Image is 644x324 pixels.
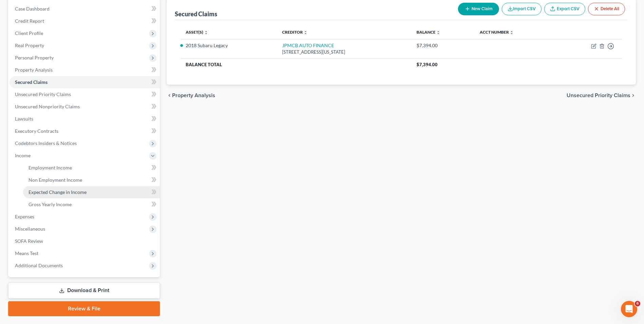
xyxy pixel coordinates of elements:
[502,3,541,15] button: Import CSV
[15,152,31,158] span: Income
[15,55,54,60] span: Personal Property
[15,140,77,146] span: Codebtors Insiders & Notices
[15,67,53,73] span: Property Analysis
[23,162,160,174] a: Employment Income
[29,189,87,195] span: Expected Change in Income
[436,31,440,35] i: unfold_more
[621,301,637,317] iframe: Intercom live chat
[417,42,468,49] div: $7,394.00
[29,165,72,170] span: Employment Income
[15,238,43,244] span: SOFA Review
[23,198,160,211] a: Gross Yearly Income
[635,301,640,306] span: 6
[167,93,215,98] button: chevron_left Property Analysis
[282,49,406,55] div: [STREET_ADDRESS][US_STATE]
[303,31,308,35] i: unfold_more
[10,3,160,15] a: Case Dashboard
[510,31,514,35] i: unfold_more
[15,128,58,134] span: Executory Contracts
[15,250,38,256] span: Means Test
[29,201,72,207] span: Gross Yearly Income
[15,104,80,109] span: Unsecured Nonpriority Claims
[10,88,160,101] a: Unsecured Priority Claims
[15,42,44,48] span: Real Property
[567,93,630,98] span: Unsecured Priority Claims
[282,42,334,48] a: JPMCB AUTO FINANCE
[23,174,160,186] a: Non Employment Income
[204,31,208,35] i: unfold_more
[8,301,160,316] a: Review & File
[10,113,160,125] a: Lawsuits
[23,186,160,198] a: Expected Change in Income
[8,283,160,299] a: Download & Print
[15,91,71,97] span: Unsecured Priority Claims
[630,93,636,98] i: chevron_right
[480,30,514,35] a: Acct Number unfold_more
[10,64,160,76] a: Property Analysis
[175,10,217,18] div: Secured Claims
[167,93,172,98] i: chevron_left
[10,101,160,113] a: Unsecured Nonpriority Claims
[10,76,160,88] a: Secured Claims
[10,15,160,27] a: Credit Report
[15,214,34,219] span: Expenses
[15,18,44,24] span: Credit Report
[15,263,63,268] span: Additional Documents
[282,30,308,35] a: Creditor unfold_more
[417,62,438,67] span: $7,394.00
[180,58,411,71] th: Balance Total
[15,79,48,85] span: Secured Claims
[29,177,82,183] span: Non Employment Income
[10,125,160,137] a: Executory Contracts
[172,93,215,98] span: Property Analysis
[15,30,43,36] span: Client Profile
[15,116,33,122] span: Lawsuits
[10,235,160,247] a: SOFA Review
[15,6,50,12] span: Case Dashboard
[544,3,585,15] a: Export CSV
[15,226,45,232] span: Miscellaneous
[567,93,636,98] button: Unsecured Priority Claims chevron_right
[186,42,271,49] li: 2018 Subaru Legacy
[588,3,625,15] button: Delete All
[417,30,440,35] a: Balance unfold_more
[458,3,499,15] button: New Claim
[186,30,208,35] a: Asset(s) unfold_more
